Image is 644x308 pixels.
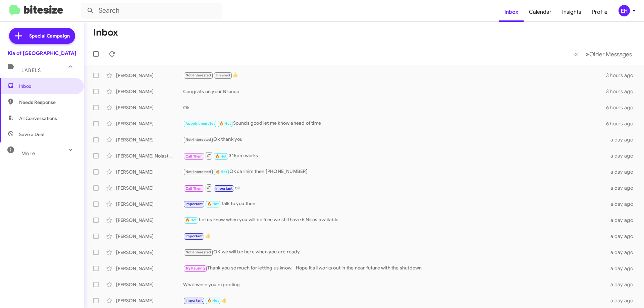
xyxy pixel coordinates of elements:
div: a day ago [606,249,639,256]
div: 👍 [183,71,606,79]
div: Congrats on your Bronco [183,88,606,95]
span: Important [215,186,233,191]
span: Try Pausing [185,266,205,270]
span: 🔥 Hot [207,202,219,206]
div: OK we will be here when you are ready [183,248,606,256]
div: Ok thank you [183,136,606,143]
span: 🔥 Hot [215,154,227,159]
span: Important [185,202,203,206]
h1: Inbox [93,27,118,38]
span: Not-Interested [185,170,211,174]
a: Inbox [499,2,524,22]
div: What were you expecting [183,281,606,288]
div: [PERSON_NAME] [116,72,183,79]
span: Appointment Set [185,121,215,126]
div: [PERSON_NAME] [116,136,183,143]
div: a day ago [606,217,639,224]
div: [PERSON_NAME] [116,169,183,175]
div: Ok [183,104,606,111]
button: EH [613,5,637,16]
div: [PERSON_NAME] [116,233,183,240]
div: Let us know when you will be free we still have 5 Niros available [183,216,606,224]
div: Thank you so much for letting us know. Hope it all works out in the near future with the shutdown [183,264,606,272]
div: [PERSON_NAME] [116,265,183,272]
div: a day ago [606,233,639,240]
span: Not-Interested [185,73,211,77]
span: Inbox [19,83,76,89]
div: a day ago [606,185,639,191]
div: Talk to you then [183,200,606,208]
button: Previous [570,47,582,61]
div: a day ago [606,281,639,288]
span: Important [185,298,203,303]
div: [PERSON_NAME] [116,249,183,256]
span: « [574,50,578,58]
div: Sounds good let me know ahead of time [183,120,606,127]
span: 🔥 Hot [185,218,197,222]
div: a day ago [606,136,639,143]
div: a day ago [606,265,639,272]
div: Kia of [GEOGRAPHIC_DATA] [8,50,76,57]
span: Finished [216,73,230,77]
div: [PERSON_NAME] [116,120,183,127]
nav: Page navigation example [571,47,636,61]
span: Save a Deal [19,131,44,138]
span: 🔥 Hot [219,121,231,126]
div: [PERSON_NAME] [116,281,183,288]
div: a day ago [606,201,639,207]
span: Older Messages [589,51,632,58]
div: 3 hours ago [606,88,639,95]
span: Not-Interested [185,250,211,254]
span: Important [185,234,203,238]
div: [PERSON_NAME] [116,217,183,224]
span: Not-Interested [185,137,211,142]
span: Call Them [185,154,203,159]
div: [PERSON_NAME] [116,297,183,304]
div: a day ago [606,152,639,159]
a: Special Campaign [9,28,75,44]
div: 3 hours ago [606,72,639,79]
div: [PERSON_NAME] [116,104,183,111]
div: [PERSON_NAME] Nolastname123241569 [116,152,183,159]
span: Labels [21,67,41,73]
span: Call Them [185,186,203,191]
a: Calendar [524,2,557,22]
div: [PERSON_NAME] [116,185,183,191]
button: Next [582,47,636,61]
div: 6 hours ago [606,104,639,111]
span: All Conversations [19,115,57,122]
div: 6 hours ago [606,120,639,127]
span: 🔥 Hot [207,298,219,303]
div: ok [183,184,606,192]
div: Ok call him then [PHONE_NUMBER] [183,168,606,176]
input: Search [81,3,222,19]
span: 🔥 Hot [216,170,227,174]
span: Special Campaign [29,33,70,39]
span: More [21,150,35,157]
div: a day ago [606,297,639,304]
span: Needs Response [19,99,76,106]
div: [PERSON_NAME] [116,88,183,95]
div: EH [619,5,630,16]
span: » [586,50,589,58]
a: Profile [587,2,613,22]
div: 👍 [183,297,606,304]
div: 315pm works [183,151,606,160]
div: [PERSON_NAME] [116,201,183,207]
div: a day ago [606,169,639,175]
div: 👍 [183,232,606,240]
a: Insights [557,2,587,22]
